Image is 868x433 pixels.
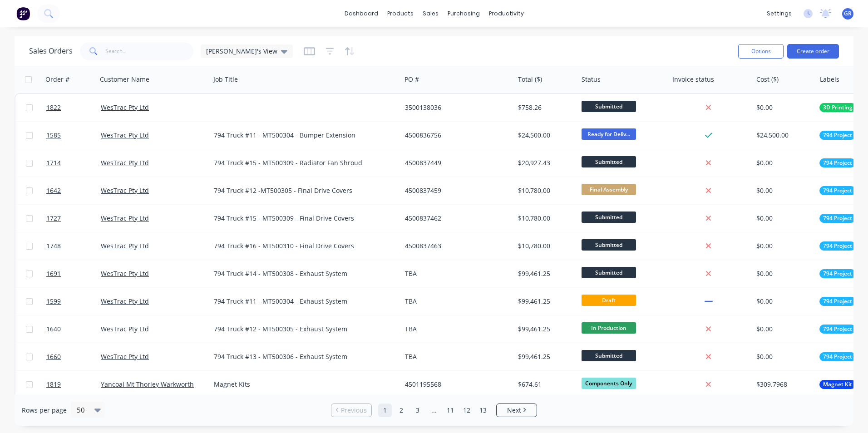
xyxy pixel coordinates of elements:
[756,75,779,84] div: Cost ($)
[101,325,149,333] a: WesTrac Pty Ltd
[214,325,388,334] div: 794 Truck #12 - MT500305 - Exhaust System
[582,267,636,278] span: Submitted
[582,156,636,167] span: Submitted
[582,212,636,223] span: Submitted
[405,241,506,251] div: 4500837463
[823,380,852,389] span: Magnet Kit
[582,239,636,251] span: Submitted
[383,7,418,20] div: products
[100,75,149,84] div: Customer Name
[341,406,367,415] span: Previous
[756,158,810,167] div: $0.00
[756,352,810,361] div: $0.00
[101,269,149,278] a: WesTrac Pty Ltd
[497,406,537,415] a: Next page
[46,103,61,112] span: 1822
[214,297,388,306] div: 794 Truck #11 - MT500304 - Exhaust System
[756,186,810,195] div: $0.00
[582,101,636,112] span: Submitted
[101,103,149,112] a: WesTrac Pty Ltd
[484,7,528,20] div: productivity
[395,403,408,417] a: Page 2
[46,131,61,140] span: 1585
[214,352,388,361] div: 794 Truck #13 - MT500306 - Exhaust System
[327,403,541,417] ul: Pagination
[405,380,506,389] div: 4501195568
[405,352,506,361] div: TBA
[518,297,572,306] div: $99,461.25
[46,380,61,389] span: 1819
[518,186,572,195] div: $10,780.00
[518,325,572,334] div: $99,461.25
[46,214,61,223] span: 1727
[518,131,572,140] div: $24,500.00
[823,241,852,251] span: 794 Project
[46,260,101,287] a: 1691
[46,177,101,204] a: 1642
[105,42,194,60] input: Search...
[823,214,852,223] span: 794 Project
[405,297,506,306] div: TBA
[101,214,149,222] a: WesTrac Pty Ltd
[411,403,424,417] a: Page 3
[476,403,490,417] a: Page 13
[22,406,67,415] span: Rows per page
[672,75,714,84] div: Invoice status
[46,94,101,121] a: 1822
[405,214,506,223] div: 4500837462
[405,269,506,278] div: TBA
[787,44,839,59] button: Create order
[820,75,839,84] div: Labels
[756,214,810,223] div: $0.00
[582,184,636,195] span: Final Assembly
[823,325,852,334] span: 794 Project
[331,406,371,415] a: Previous page
[756,131,810,140] div: $24,500.00
[46,269,61,278] span: 1691
[46,149,101,177] a: 1714
[214,214,388,223] div: 794 Truck #15 - MT500309 - Final Drive Covers
[518,75,542,84] div: Total ($)
[507,406,521,415] span: Next
[46,343,101,370] a: 1660
[444,403,457,417] a: Page 11
[404,75,419,84] div: PO #
[582,128,636,140] span: Ready for Deliv...
[46,288,101,315] a: 1599
[518,352,572,361] div: $99,461.25
[405,158,506,167] div: 4500837449
[418,7,443,20] div: sales
[460,403,473,417] a: Page 12
[101,186,149,195] a: WesTrac Pty Ltd
[582,350,636,361] span: Submitted
[756,380,810,389] div: $309.7968
[101,131,149,139] a: WesTrac Pty Ltd
[405,103,506,112] div: 3500138036
[405,186,506,195] div: 4500837459
[46,232,101,260] a: 1748
[443,7,484,20] div: purchasing
[206,46,277,56] span: [PERSON_NAME]'s View
[756,325,810,334] div: $0.00
[518,241,572,251] div: $10,780.00
[101,241,149,250] a: WesTrac Pty Ltd
[582,75,601,84] div: Status
[46,325,61,334] span: 1640
[46,186,61,195] span: 1642
[756,269,810,278] div: $0.00
[405,131,506,140] div: 4500836756
[582,378,636,389] span: Components Only
[378,403,392,417] a: Page 1 is your current page
[823,131,852,140] span: 794 Project
[762,7,796,20] div: settings
[214,380,388,389] div: Magnet Kits
[823,103,853,112] span: 3D Printing
[16,7,30,20] img: Factory
[819,241,856,251] button: 794 Project
[46,122,101,149] a: 1585
[756,103,810,112] div: $0.00
[46,297,61,306] span: 1599
[46,205,101,232] a: 1727
[518,380,572,389] div: $674.61
[29,47,73,55] h1: Sales Orders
